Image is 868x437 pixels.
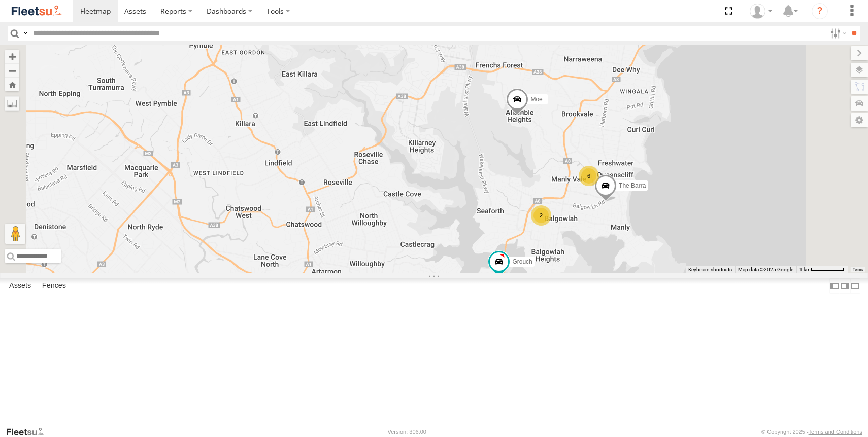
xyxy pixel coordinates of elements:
label: Dock Summary Table to the Right [840,278,850,293]
span: Moe [530,96,542,103]
label: Assets [4,279,36,293]
div: Katy Horvath [746,4,776,19]
button: Zoom Home [5,78,19,91]
div: Version: 306.00 [388,429,426,435]
button: Map scale: 1 km per 63 pixels [796,266,848,273]
div: 2 [531,205,551,226]
div: 6 [579,166,599,186]
button: Drag Pegman onto the map to open Street View [5,224,25,244]
span: Grouch [512,258,532,265]
label: Map Settings [851,113,868,127]
button: Zoom in [5,50,19,63]
label: Search Query [21,26,29,41]
label: Fences [37,279,71,293]
a: Terms (opens in new tab) [853,268,863,272]
span: 1 km [799,267,811,272]
img: fleetsu-logo-horizontal.svg [10,4,63,18]
label: Dock Summary Table to the Left [829,278,840,293]
a: Terms and Conditions [809,429,862,435]
button: Keyboard shortcuts [688,266,732,273]
label: Hide Summary Table [850,278,860,293]
label: Search Filter Options [826,26,848,41]
i: ? [812,3,828,19]
a: Visit our Website [6,427,52,437]
span: The Barra [619,181,646,189]
span: Map data ©2025 Google [738,267,793,272]
label: Measure [5,96,19,111]
div: © Copyright 2025 - [761,429,862,435]
button: Zoom out [5,63,19,78]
